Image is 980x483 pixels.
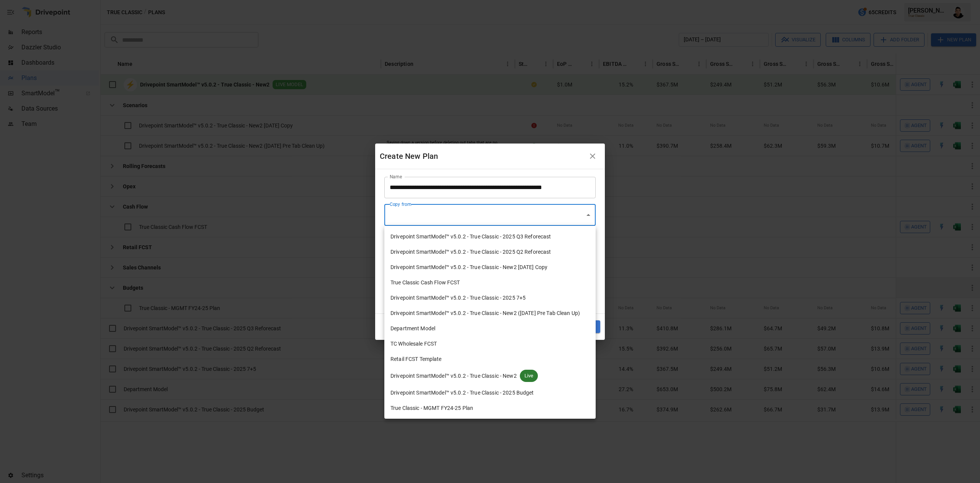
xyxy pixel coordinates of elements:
span: Drivepoint SmartModel™ v5.0.2 - True Classic - New2 ([DATE] Pre Tab Clean Up) [390,309,580,317]
span: True Classic Cash Flow FCST [390,279,460,287]
span: Drivepoint SmartModel™ v5.0.2 - True Classic - 2025 Q3 Reforecast [390,233,551,241]
span: True Classic - MGMT FY24-25 Plan [390,404,473,412]
span: Drivepoint SmartModel™ v5.0.2 - True Classic - 2025 7+5 [390,294,526,302]
span: Department Model [390,325,435,333]
span: Retail FCST Template [390,355,442,363]
span: Drivepoint SmartModel™ v5.0.2 - True Classic - 2025 Budget [390,389,534,397]
span: Drivepoint SmartModel™ v5.0.2 - True Classic - New2 [DATE] Copy [390,263,547,271]
span: Live [520,372,538,380]
span: Drivepoint SmartModel™ v5.0.2 - True Classic - 2025 Q2 Reforecast [390,248,551,256]
span: TC Wholesale FCST [390,340,437,348]
span: Drivepoint SmartModel™ v5.0.2 - True Classic - New2 [390,372,517,380]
